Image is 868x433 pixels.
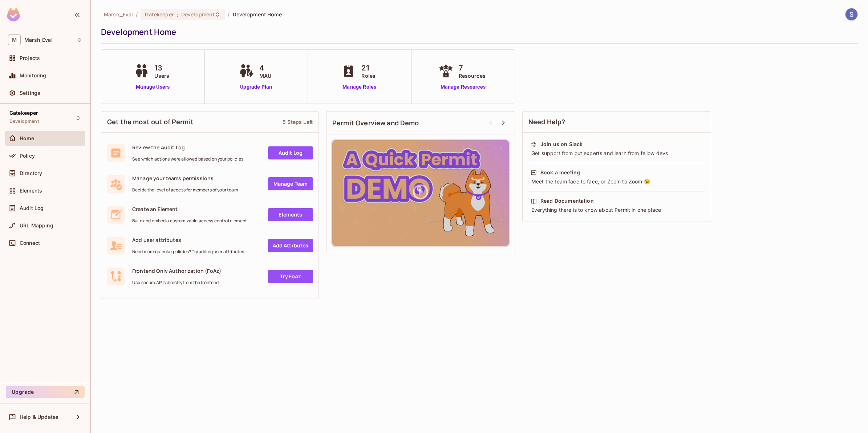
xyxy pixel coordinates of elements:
[233,11,282,18] span: Development Home
[132,249,244,255] span: Need more granular policies? Try adding user attributes
[531,206,703,214] div: Everything there is to know about Permit in one place
[132,175,238,182] span: Manage your teams permissions
[9,118,39,124] span: Development
[531,150,703,157] div: Get support from out experts and learn from fellow devs
[132,156,243,162] span: See which actions were allowed based on your policies
[132,144,243,151] span: Review the Audit Log
[20,90,40,96] span: Settings
[107,117,194,126] span: Get the most out of Permit
[132,236,244,243] span: Add user attributes
[132,187,238,193] span: Decide the level of access for members of your team
[8,35,21,45] span: M
[136,11,138,18] li: /
[20,240,40,246] span: Connect
[228,11,230,18] li: /
[104,11,133,18] span: the active workspace
[132,267,221,274] span: Frontend Only Authorization (FoAz)
[101,27,854,37] div: Development Home
[20,223,53,228] span: URL Mapping
[540,169,580,176] div: Book a meeting
[340,83,379,91] a: Manage Roles
[145,11,173,18] span: Gatekeeper
[283,118,313,125] div: 5 Steps Left
[181,11,215,18] span: Development
[437,83,489,91] a: Manage Resources
[268,177,313,190] a: Manage Team
[540,141,583,148] div: Join us on Slack
[268,270,313,283] a: Try FoAz
[259,62,271,73] span: 4
[132,280,221,286] span: Use secure API's directly from the frontend
[20,55,40,61] span: Projects
[133,83,173,91] a: Manage Users
[20,135,35,141] span: Home
[268,146,313,159] a: Audit Log
[361,62,376,73] span: 21
[6,386,85,398] button: Upgrade
[361,72,376,80] span: Roles
[259,72,271,80] span: MAU
[845,8,857,20] img: Shubham Kumar
[176,12,179,17] span: :
[132,206,247,213] span: Create an Element
[540,197,594,205] div: Read Documentation
[20,73,46,78] span: Monitoring
[332,118,419,128] span: Permit Overview and Demo
[459,62,486,73] span: 7
[154,72,169,80] span: Users
[7,8,20,21] img: SReyMgAAAABJRU5ErkJggg==
[528,117,565,126] span: Need Help?
[154,62,169,73] span: 13
[20,170,42,176] span: Directory
[9,110,38,116] span: Gatekeeper
[132,218,247,224] span: Build and embed a customizable access control element
[238,83,275,91] a: Upgrade Plan
[531,178,703,185] div: Meet the team face to face, or Zoom to Zoom 😉
[20,414,58,420] span: Help & Updates
[20,205,44,211] span: Audit Log
[20,153,35,159] span: Policy
[459,72,486,80] span: Resources
[268,239,313,252] a: Add Attrbutes
[24,37,53,43] span: Workspace: Marsh_Eval
[268,208,313,221] a: Elements
[20,188,42,194] span: Elements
